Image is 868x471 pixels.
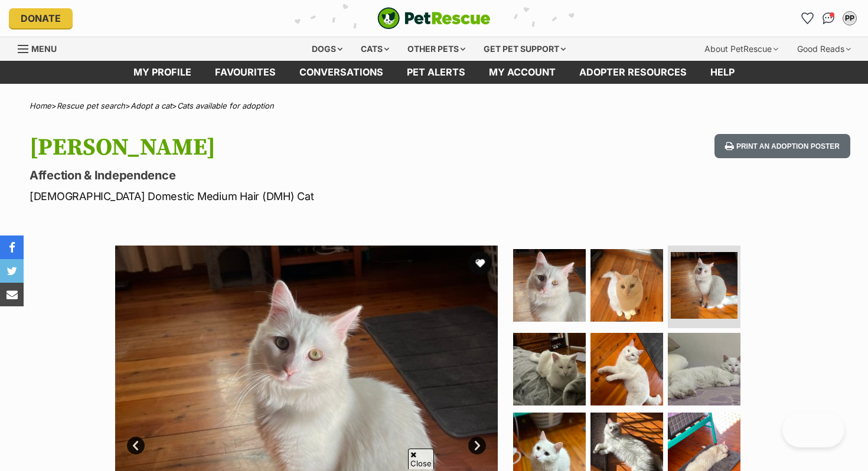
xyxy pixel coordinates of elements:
img: chat-41dd97257d64d25036548639549fe6c8038ab92f7586957e7f3b1b290dea8141.svg [823,12,835,24]
img: Photo of Mr Pickles [590,249,663,322]
a: Favourites [203,61,288,84]
a: Rescue pet search [57,101,125,110]
a: Pet alerts [395,61,477,84]
img: Photo of Mr Pickles [668,333,740,405]
a: Menu [18,37,65,58]
a: Conversations [819,9,838,28]
div: Cats [353,37,397,61]
a: Favourites [798,9,817,28]
a: PetRescue [377,7,491,30]
p: [DEMOGRAPHIC_DATA] Domestic Medium Hair (DMH) Cat [30,188,529,204]
div: Get pet support [475,37,574,61]
p: Affection & Independence [30,167,529,184]
a: conversations [288,61,395,84]
a: My profile [122,61,203,84]
a: Next [468,437,486,454]
div: Other pets [399,37,474,61]
a: Cats available for adoption [177,101,274,110]
button: Print an adoption poster [714,134,850,158]
img: Photo of Mr Pickles [671,252,738,319]
div: PP [844,12,856,24]
iframe: Help Scout Beacon - Open [782,412,844,447]
a: My account [477,61,567,84]
a: Home [30,101,51,110]
div: About PetRescue [696,37,787,61]
ul: Account quick links [798,9,859,28]
a: Adopter resources [567,61,699,84]
button: My account [840,9,859,28]
span: Menu [31,44,57,54]
a: Donate [9,8,73,28]
button: favourite [468,251,492,275]
div: Good Reads [789,37,859,61]
a: Adopt a cat [130,101,172,110]
div: Dogs [304,37,351,61]
img: logo-cat-932fe2b9b8326f06289b0f2fb663e598f794de774fb13d1741a6617ecf9a85b4.svg [377,7,491,30]
span: Close [408,449,434,469]
a: Help [699,61,746,84]
a: Prev [127,437,145,454]
h1: [PERSON_NAME] [30,134,529,161]
img: Photo of Mr Pickles [513,249,586,322]
img: Photo of Mr Pickles [513,333,586,405]
img: Photo of Mr Pickles [590,333,663,405]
